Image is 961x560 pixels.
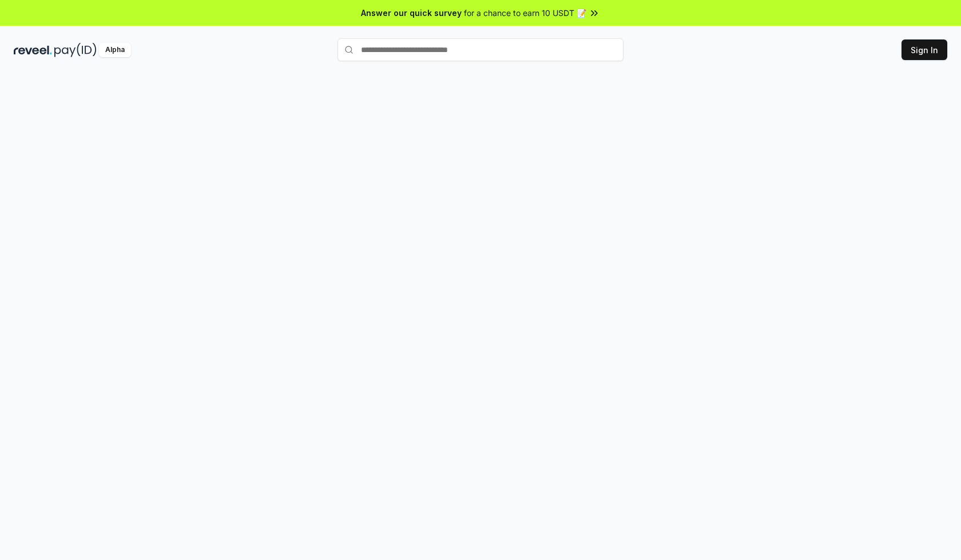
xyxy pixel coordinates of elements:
[464,7,586,19] span: for a chance to earn 10 USDT 📝
[361,7,462,19] span: Answer our quick survey
[14,43,52,57] img: reveel_dark
[99,43,131,57] div: Alpha
[902,39,947,60] button: Sign In
[54,43,97,57] img: pay_id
